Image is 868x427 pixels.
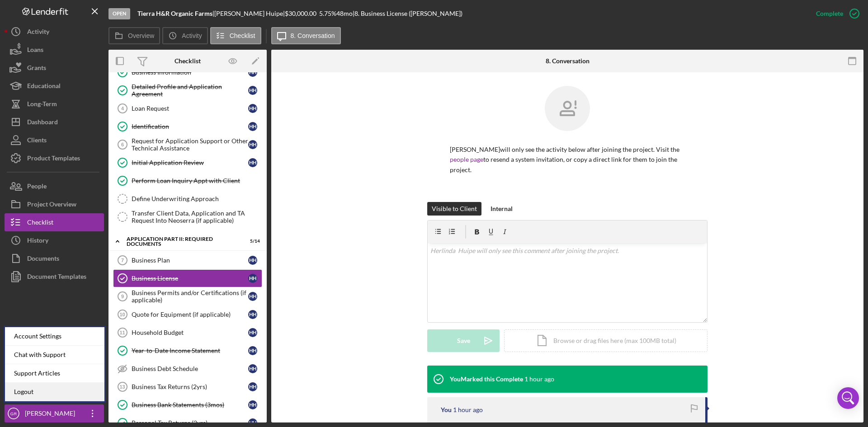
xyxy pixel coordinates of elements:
[5,131,104,149] a: Clients
[132,83,248,98] div: Detailed Profile and Application Agreement
[353,10,462,17] div: | 8. Business License ([PERSON_NAME])
[441,406,452,413] div: You
[244,239,260,244] div: 5 / 14
[27,113,58,133] div: Dashboard
[119,330,125,335] tspan: 11
[113,63,262,81] a: Business InformationHH
[27,249,59,270] div: Documents
[427,329,500,352] button: Save
[121,142,124,147] tspan: 6
[132,365,248,372] div: Business Debt Schedule
[248,310,257,319] div: H H
[137,9,212,17] b: Tierra H&R Organic Farms
[113,342,262,360] a: Year-to-Date Income StatementHH
[248,158,257,167] div: H H
[5,364,104,383] a: Support Articles
[5,383,104,401] a: Logout
[127,236,237,247] div: Application Part II: Required Documents
[248,122,257,131] div: H H
[132,311,248,318] div: Quote for Equipment (if applicable)
[132,329,248,336] div: Household Budget
[336,10,353,17] div: 48 mo
[119,384,125,389] tspan: 13
[450,155,483,163] a: people page
[113,396,262,414] a: Business Bank Statements (3mos)HH
[248,86,257,95] div: H H
[248,104,257,113] div: H H
[837,387,859,409] div: Open Intercom Messenger
[27,231,48,252] div: History
[248,140,257,149] div: H H
[214,10,285,17] div: [PERSON_NAME] Huipe |
[108,8,130,19] div: Open
[5,77,104,95] button: Educational
[450,145,685,175] p: [PERSON_NAME] will only see the activity below after joining the project. Visit the to resend a s...
[113,99,262,117] a: 4Loan RequestHH
[285,10,319,17] div: $30,000.00
[113,117,262,136] a: IdentificationHH
[248,292,257,301] div: H H
[5,23,104,41] button: Activity
[5,95,104,113] button: Long-Term
[450,375,523,383] div: You Marked this Complete
[113,287,262,305] a: 9Business Permits and/or Certifications (if applicable)HH
[10,411,17,416] text: GR
[248,346,257,355] div: H H
[427,202,481,216] button: Visible to Client
[807,5,863,23] button: Complete
[248,68,257,77] div: H H
[5,327,104,346] div: Account Settings
[121,294,124,299] tspan: 9
[132,123,248,130] div: Identification
[175,57,201,65] div: Checklist
[5,249,104,267] button: Documents
[113,324,262,342] a: 11Household BudgetHH
[5,404,104,422] button: GR[PERSON_NAME]
[5,149,104,167] button: Product Templates
[491,202,513,216] div: Internal
[319,10,336,17] div: 5.75 %
[248,274,257,283] div: H H
[132,210,262,224] div: Transfer Client Data, Application and TA Request Into Neoserra (if applicable)
[5,177,104,195] a: People
[113,378,262,396] a: 13Business Tax Returns (2yrs)HH
[113,172,262,190] a: Perform Loan Inquiry Appt with Client
[27,213,53,234] div: Checklist
[486,202,517,216] button: Internal
[121,258,124,263] tspan: 7
[27,195,76,216] div: Project Overview
[132,401,248,408] div: Business Bank Statements (3mos)
[132,69,248,76] div: Business Information
[27,267,86,288] div: Document Templates
[5,267,104,286] button: Document Templates
[457,329,470,352] div: Save
[137,10,214,17] div: |
[113,251,262,269] a: 7Business PlanHH
[5,41,104,59] button: Loans
[27,59,46,79] div: Grants
[113,360,262,378] a: Business Debt ScheduleHH
[108,27,160,44] button: Overview
[5,213,104,231] button: Checklist
[119,312,125,317] tspan: 10
[113,81,262,99] a: Detailed Profile and Application AgreementHH
[453,406,483,413] time: 2025-08-26 21:56
[132,347,248,354] div: Year-to-Date Income Statement
[113,269,262,287] a: Business LicenseHH
[5,231,104,249] a: History
[162,27,208,44] button: Activity
[524,375,554,383] time: 2025-08-26 21:56
[132,289,248,304] div: Business Permits and/or Certifications (if applicable)
[210,27,261,44] button: Checklist
[132,159,248,166] div: Initial Application Review
[248,400,257,409] div: H H
[291,32,335,39] label: 8. Conversation
[248,382,257,391] div: H H
[132,137,248,152] div: Request for Application Support or Other Technical Assistance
